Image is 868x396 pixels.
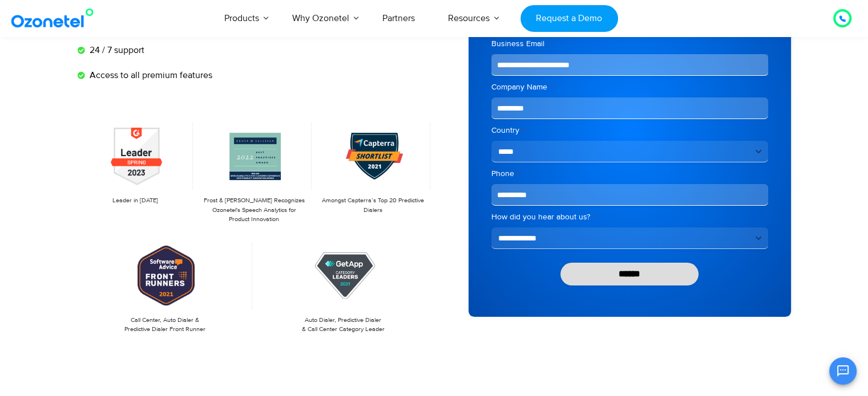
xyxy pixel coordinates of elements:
p: Auto Dialer, Predictive Dialer & Call Center Category Leader [261,316,425,334]
label: How did you hear about us? [491,211,768,223]
p: Amongst Capterra’s Top 20 Predictive Dialers [321,196,425,215]
p: Call Center, Auto Dialer & Predictive Dialer Front Runner [83,316,247,334]
label: Country [491,125,768,136]
label: Phone [491,168,768,179]
span: Access to all premium features [87,68,212,82]
a: Request a Demo [520,5,618,32]
button: Open chat [829,357,857,385]
label: Business Email [491,38,768,50]
span: 24 / 7 support [87,43,144,57]
label: Company Name [491,81,768,93]
p: Leader in [DATE] [83,196,187,206]
p: Frost & [PERSON_NAME] Recognizes Ozonetel's Speech Analytics for Product Innovation [202,196,306,224]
